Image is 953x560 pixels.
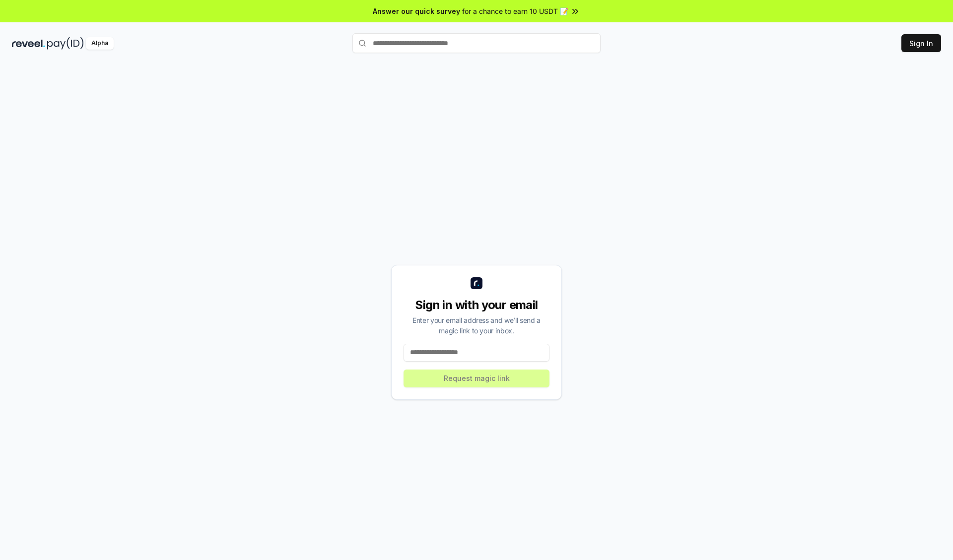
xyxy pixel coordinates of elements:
img: pay_id [47,37,84,50]
button: Sign In [901,34,941,52]
img: logo_small [471,277,482,289]
img: reveel_dark [12,37,45,50]
span: for a chance to earn 10 USDT 📝 [462,6,568,16]
div: Alpha [86,37,114,50]
div: Sign in with your email [404,297,549,313]
span: Answer our quick survey [373,6,460,16]
div: Enter your email address and we’ll send a magic link to your inbox. [404,315,549,336]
